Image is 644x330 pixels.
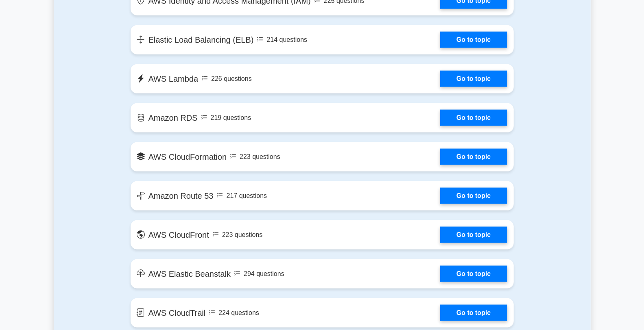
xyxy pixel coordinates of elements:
[440,32,507,48] a: Go to topic
[440,188,507,204] a: Go to topic
[440,305,507,321] a: Go to topic
[440,149,507,165] a: Go to topic
[440,71,507,87] a: Go to topic
[440,110,507,126] a: Go to topic
[440,266,507,282] a: Go to topic
[440,227,507,243] a: Go to topic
